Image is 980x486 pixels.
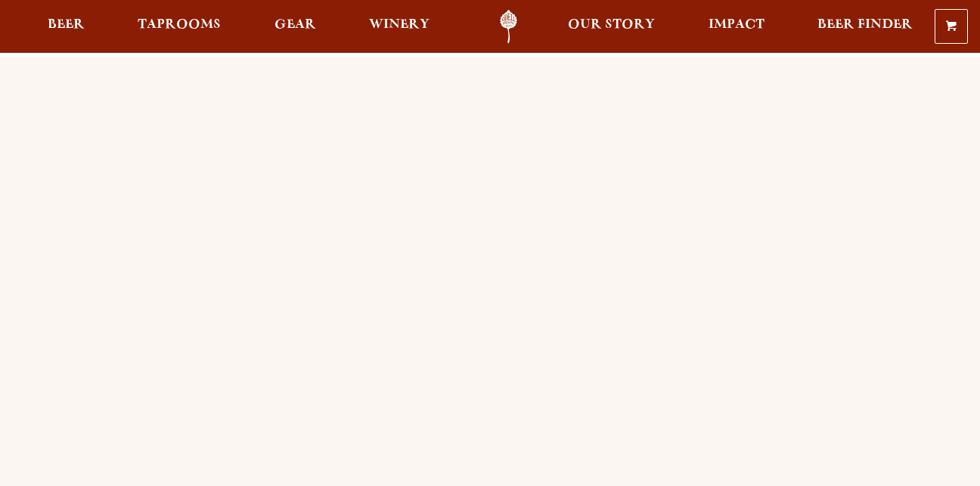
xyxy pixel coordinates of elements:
a: Beer Finder [808,10,923,44]
a: Winery [359,10,439,44]
a: Beer [38,10,95,44]
span: Taprooms [138,19,221,31]
span: Impact [709,19,764,31]
a: Our Story [558,10,665,44]
a: Odell Home [480,10,537,44]
span: Gear [274,19,316,31]
span: Our Story [568,19,655,31]
a: Impact [699,10,774,44]
span: Winery [369,19,430,31]
a: Taprooms [128,10,231,44]
span: Beer [48,19,85,31]
a: Gear [265,10,326,44]
span: Beer Finder [817,19,913,31]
